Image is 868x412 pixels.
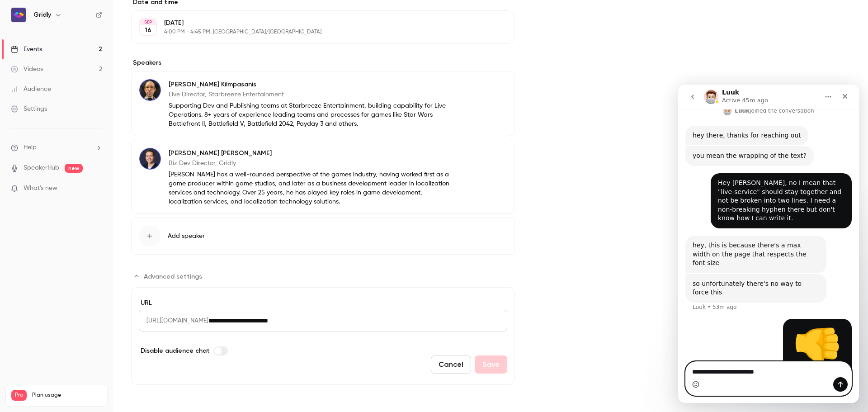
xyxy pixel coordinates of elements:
[32,392,102,399] span: Plan usage
[169,90,456,99] p: Live Director, Starbreeze Entertainment
[169,159,456,168] p: Biz Dev Director, Gridly
[431,355,471,374] button: Cancel
[139,310,208,331] span: [URL][DOMAIN_NAME]
[11,45,42,54] div: Events
[11,390,27,401] span: Pro
[144,272,202,281] span: Advanced settings
[24,143,37,152] span: Help
[131,269,515,385] section: Advanced settings
[678,85,859,403] iframe: Intercom live chat
[33,10,51,19] h6: Gridly
[169,149,456,158] p: [PERSON_NAME] [PERSON_NAME]
[11,8,26,22] img: Gridly
[169,170,456,206] p: [PERSON_NAME] has a well-rounded perspective of the games industry, having worked first as a game...
[140,19,156,25] div: SEP
[24,163,59,173] a: SpeakerHub
[11,85,51,94] div: Audience
[131,140,515,214] div: Michael Souto[PERSON_NAME] [PERSON_NAME]Biz Dev Director, Gridly[PERSON_NAME] has a well-rounded ...
[139,298,507,308] label: URL
[139,148,161,170] img: Michael Souto
[91,185,102,193] iframe: Noticeable Trigger
[11,104,47,114] div: Settings
[131,218,515,255] button: Add speaker
[131,269,208,284] button: Advanced settings
[145,26,151,35] p: 16
[169,80,456,89] p: [PERSON_NAME] Kilmpasanis
[131,58,515,67] label: Speakers
[164,19,467,28] p: [DATE]
[168,232,205,241] span: Add speaker
[139,79,161,101] img: Alexandros Kilmpasanis
[141,346,210,355] span: Disable audience chat
[11,65,43,74] div: Videos
[169,101,456,128] p: Supporting Dev and Publishing teams at Starbreeze Entertainment, building capability for Live Ope...
[164,28,467,36] p: 4:00 PM - 4:45 PM, [GEOGRAPHIC_DATA]/[GEOGRAPHIC_DATA]
[131,71,515,136] div: Alexandros Kilmpasanis[PERSON_NAME] KilmpasanisLive Director, Starbreeze EntertainmentSupporting ...
[24,184,57,193] span: What's new
[65,164,83,173] span: new
[11,143,102,152] li: help-dropdown-opener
